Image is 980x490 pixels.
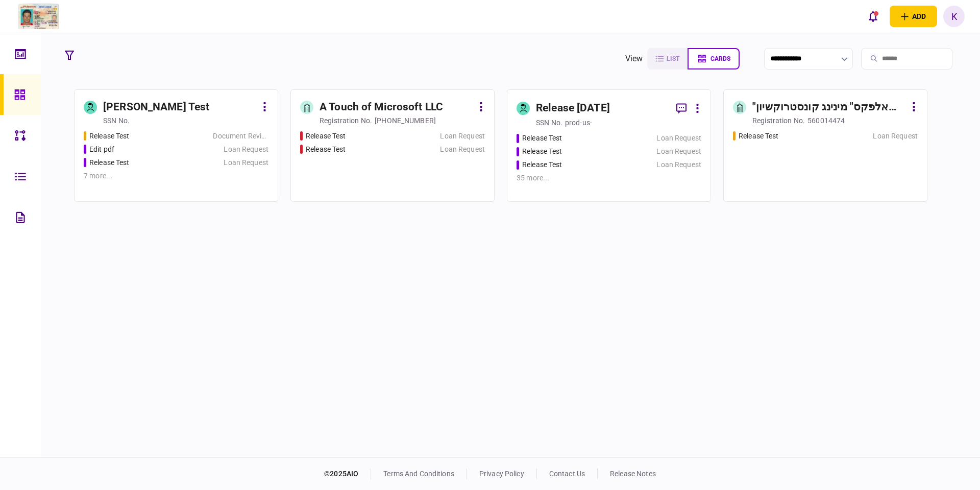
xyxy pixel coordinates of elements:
span: cards [710,55,730,62]
img: client company logo [15,4,60,29]
div: Release Test [306,131,346,142]
a: privacy policy [479,470,524,478]
div: Loan Request [224,157,268,168]
div: Release Test [306,144,346,155]
div: registration no. [752,115,805,126]
div: Loan Request [656,146,701,157]
div: Release Test [522,146,562,157]
div: Release Test [739,131,779,142]
div: 560014474 [807,115,845,126]
div: 35 more ... [517,173,701,183]
div: Loan Request [656,133,701,144]
div: Release Test [522,159,562,170]
div: [PHONE_NUMBER] [375,115,436,126]
button: list [647,48,688,69]
div: view [625,53,643,65]
div: prod-us- [565,118,592,128]
div: Document Review [213,131,268,142]
div: SSN no. [536,118,562,128]
div: Edit pdf [89,144,114,155]
div: SSN no. [103,115,130,126]
div: Release Test [522,133,562,144]
button: cards [688,48,740,69]
a: "אלפקס" מינינג קונסטרוקשיון אנטרפרייז, לימיטד ליאביליטי קומפניregistration no.560014474Release Te... [723,89,927,202]
div: "אלפקס" מינינג קונסטרוקשיון אנטרפרייז, לימיטד ליאביליטי קומפני [752,99,906,115]
a: [PERSON_NAME] TestSSN no.Release TestDocument ReviewEdit pdfLoan RequestRelease TestLoan Request7... [74,89,278,202]
a: A Touch of Microsoft LLCregistration no.[PHONE_NUMBER]Release TestLoan RequestRelease TestLoan Re... [290,89,495,202]
button: K [943,6,965,27]
span: list [667,55,679,62]
div: Loan Request [656,159,701,170]
div: Release [DATE] [536,100,610,116]
div: © 2025 AIO [324,469,371,479]
button: open adding identity options [890,6,937,27]
a: contact us [549,470,585,478]
a: terms and conditions [383,470,454,478]
div: Loan Request [440,144,485,155]
div: 7 more ... [84,171,268,181]
div: A Touch of Microsoft LLC [320,99,443,115]
div: Release Test [89,131,130,142]
div: registration no. [320,115,372,126]
a: release notes [610,470,656,478]
button: open notifications list [862,6,884,27]
div: Loan Request [224,144,268,155]
div: [PERSON_NAME] Test [103,99,209,115]
div: Release Test [89,157,130,168]
div: Loan Request [873,131,918,142]
div: Loan Request [440,131,485,142]
a: Release [DATE]SSN no.prod-us-Release TestLoan RequestRelease TestLoan RequestRelease TestLoan Req... [507,89,711,202]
